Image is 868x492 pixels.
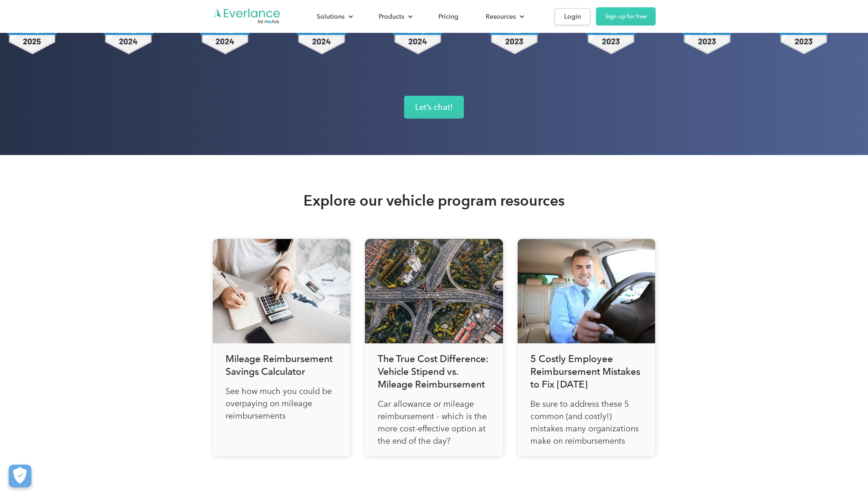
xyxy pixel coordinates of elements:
button: Cookies Settings [9,465,31,487]
a: Let’s chat! [404,96,464,119]
h2: Explore our vehicle program resources [303,192,565,210]
div: Products [370,9,420,25]
div: Pricing [438,11,458,22]
input: Submit [67,54,113,73]
p: Be sure to address these 5 common (and costly!) mistakes many organizations make on reimbursements [530,398,643,447]
h3: The True Cost Difference: Vehicle Stipend vs. Mileage Reimbursement [378,352,490,391]
p: See how much you could be overpaying on mileage reimbursements [226,385,338,422]
a: Login [555,8,591,25]
div: Login [564,11,581,22]
div: Solutions [308,9,360,25]
h3: 5 Costly Employee Reimbursement Mistakes to Fix [DATE] [530,352,643,391]
a: The True Cost Difference: Vehicle Stipend vs. Mileage ReimbursementCar allowance or mileage reimb... [365,239,503,456]
div: Solutions [317,11,344,22]
div: Products [379,11,404,22]
a: 5 Costly Employee Reimbursement Mistakes to Fix [DATE]Be sure to address these 5 common (and cost... [518,239,656,456]
a: Pricing [429,9,467,25]
p: Car allowance or mileage reimbursement - which is the more cost-effective option at the end of th... [378,398,490,447]
h3: Mileage Reimbursement Savings Calculator [226,352,338,378]
a: Go to homepage [213,8,281,25]
a: Mileage Reimbursement Savings CalculatorSee how much you could be overpaying on mileage reimburse... [213,239,351,456]
div: Resources [486,11,516,22]
a: Sign up for free [596,7,656,26]
div: Resources [477,9,532,25]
